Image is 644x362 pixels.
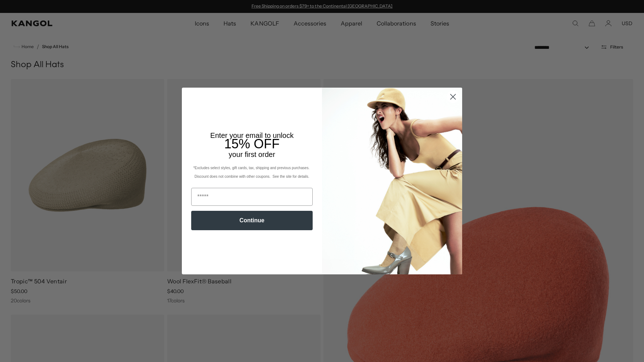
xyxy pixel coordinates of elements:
[447,90,459,103] button: Close dialog
[224,136,280,151] span: 15% OFF
[193,166,310,178] span: *Excludes select styles, gift cards, tax, shipping and previous purchases. Discount does not comb...
[191,211,313,230] button: Continue
[322,88,462,274] img: 93be19ad-e773-4382-80b9-c9d740c9197f.jpeg
[191,188,313,206] input: Email
[229,150,275,158] span: your first order
[210,131,294,139] span: Enter your email to unlock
